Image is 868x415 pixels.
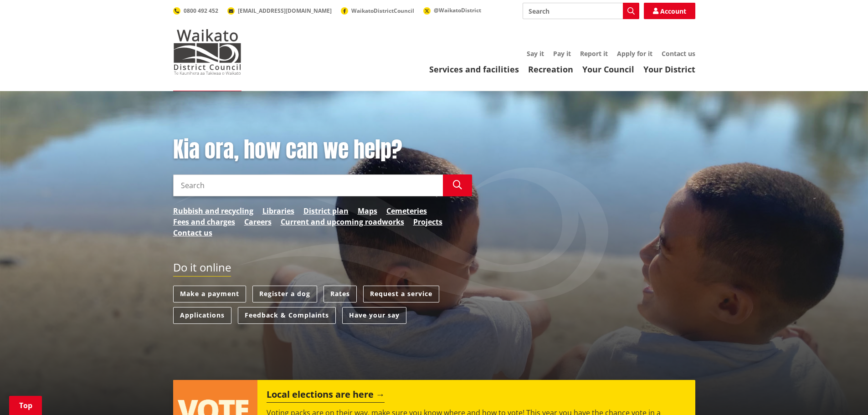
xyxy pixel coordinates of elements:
a: Rates [324,286,357,302]
a: Top [9,396,42,415]
span: @WaikatoDistrict [434,6,481,14]
a: Careers [244,216,272,227]
a: Fees and charges [173,216,235,227]
a: 0800 492 452 [173,7,218,15]
input: Search input [523,3,639,19]
a: Contact us [173,227,212,238]
a: Projects [413,216,442,227]
span: [EMAIL_ADDRESS][DOMAIN_NAME] [238,7,332,15]
a: Libraries [262,205,294,216]
a: WaikatoDistrictCouncil [341,7,414,15]
a: Pay it [553,49,571,58]
a: Recreation [528,64,573,75]
a: Feedback & Complaints [238,307,336,324]
a: Register a dog [252,286,317,302]
input: Search input [173,174,443,196]
span: 0800 492 452 [184,7,218,15]
a: Your District [643,64,695,75]
a: Applications [173,307,231,324]
a: [EMAIL_ADDRESS][DOMAIN_NAME] [227,7,332,15]
a: Cemeteries [386,205,427,216]
a: Say it [527,49,544,58]
a: Maps [358,205,377,216]
a: Your Council [582,64,634,75]
a: Report it [580,49,608,58]
a: Apply for it [617,49,652,58]
h1: Kia ora, how can we help? [173,137,472,163]
h2: Do it online [173,261,231,277]
a: @WaikatoDistrict [423,6,481,14]
a: Request a service [363,286,439,302]
a: Have your say [342,307,406,324]
a: Rubbish and recycling [173,205,253,216]
img: Waikato District Council - Te Kaunihera aa Takiwaa o Waikato [173,29,241,75]
span: WaikatoDistrictCouncil [351,7,414,15]
a: Contact us [662,49,695,58]
a: Account [644,3,695,19]
a: District plan [303,205,349,216]
a: Make a payment [173,286,246,302]
a: Current and upcoming roadworks [281,216,404,227]
a: Services and facilities [429,64,519,75]
h2: Local elections are here [267,389,385,403]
